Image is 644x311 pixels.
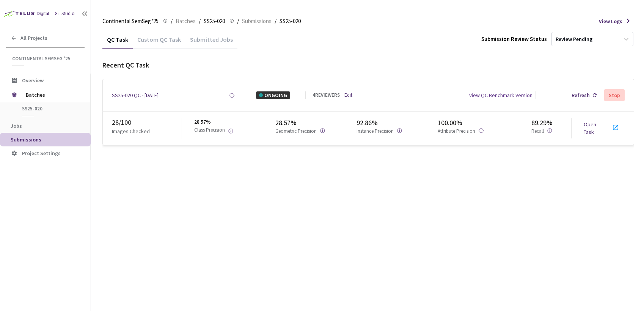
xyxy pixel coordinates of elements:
[584,121,596,135] a: Open Task
[438,128,475,135] p: Attribute Precision
[275,118,357,128] div: 28.57%
[26,87,78,102] span: Batches
[185,36,237,49] div: Submitted Jobs
[572,91,590,99] div: Refresh
[531,128,544,135] p: Recall
[102,36,133,49] div: QC Task
[357,118,438,128] div: 92.86%
[22,150,61,157] span: Project Settings
[275,17,276,26] li: /
[531,118,571,128] div: 89.29%
[481,35,547,43] div: Submission Review Status
[313,92,340,99] div: 4 REVIEWERS
[204,17,225,26] span: SS25-020
[609,92,620,98] div: Stop
[344,92,352,99] a: Edit
[112,127,150,135] p: Images Checked
[171,17,173,26] li: /
[438,118,519,128] div: 100.00%
[20,35,47,41] span: All Projects
[599,17,622,25] span: View Logs
[102,17,159,26] span: Continental SemSeg '25
[22,77,44,84] span: Overview
[194,118,275,138] div: 28.57%
[11,123,22,129] span: Jobs
[275,128,317,135] p: Geometric Precision
[556,36,592,43] div: Review Pending
[242,17,272,26] span: Submissions
[199,17,201,26] li: /
[237,17,239,26] li: /
[22,105,78,112] span: SS25-020
[176,17,196,26] span: Batches
[174,17,197,25] a: Batches
[133,36,185,49] div: Custom QC Task
[112,118,182,127] div: 28 / 100
[102,60,634,70] div: Recent QC Task
[11,136,41,143] span: Submissions
[280,17,301,26] span: SS25-020
[55,10,75,17] div: GT Studio
[240,17,273,25] a: Submissions
[469,91,532,99] div: View QC Benchmark Version
[357,128,394,135] p: Instance Precision
[194,127,225,135] p: Class Precision
[112,91,159,99] a: SS25-020 QC - [DATE]
[12,55,80,62] span: Continental SemSeg '25
[256,91,290,99] div: ONGOING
